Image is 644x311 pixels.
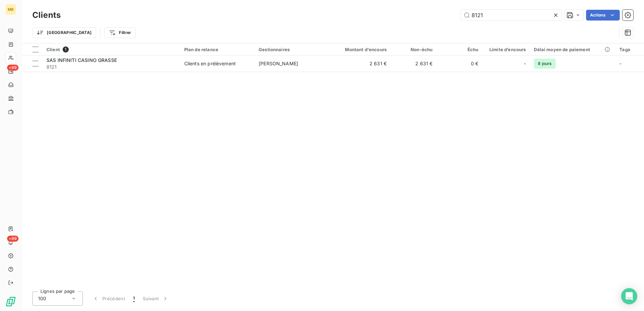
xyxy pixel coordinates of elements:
div: MB [5,4,16,15]
div: Échu [441,47,478,52]
button: Suivant [139,291,173,306]
span: [PERSON_NAME] [259,61,298,66]
img: Logo LeanPay [5,296,16,307]
div: Plan de relance [184,47,251,52]
div: Gestionnaires [259,47,325,52]
div: Clients en prélèvement [184,60,236,67]
span: +99 [7,65,19,71]
button: Filtrer [104,27,135,38]
div: Montant d'encours [333,47,387,52]
span: SAS INFINITI CASINO GRASSE [46,57,117,63]
span: 1 [133,295,135,302]
span: 1 [63,46,69,53]
button: [GEOGRAPHIC_DATA] [32,27,96,38]
span: Client [46,47,60,52]
div: Non-échu [395,47,432,52]
td: 2 631 € [329,56,391,72]
td: 2 631 € [391,56,437,72]
span: - [524,60,526,67]
span: 100 [38,295,46,302]
div: Délai moyen de paiement [534,47,611,52]
span: - [619,61,621,66]
button: Précédent [88,291,129,306]
button: Actions [586,10,620,21]
div: Limite d’encours [487,47,526,52]
button: 1 [129,291,139,306]
span: 8121 [46,64,176,70]
input: Rechercher [461,10,562,21]
div: Open Intercom Messenger [621,288,637,304]
span: 8 jours [534,59,555,69]
span: +99 [7,236,19,242]
h3: Clients [32,9,61,21]
td: 0 € [437,56,482,72]
div: Tags [619,47,640,52]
